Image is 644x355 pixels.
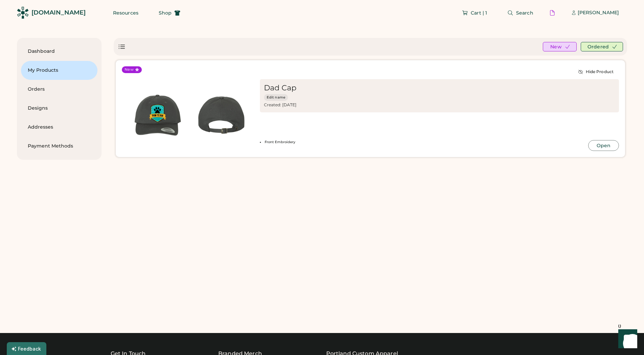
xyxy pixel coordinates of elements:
[28,105,91,112] div: Designs
[543,42,577,51] button: New
[28,124,91,131] div: Addresses
[588,140,619,151] button: Open
[260,140,586,144] li: Front Embroidery
[264,83,298,93] div: Dad Cap
[28,143,91,150] div: Payment Methods
[31,8,86,17] div: [DOMAIN_NAME]
[454,6,495,20] button: Cart | 1
[516,10,533,15] span: Search
[159,10,172,15] span: Shop
[28,67,91,74] div: My Products
[190,83,253,147] img: generate-image
[28,48,91,55] div: Dashboard
[118,43,126,51] div: Show list view
[499,6,541,20] button: Search
[126,83,190,147] img: generate-image
[264,102,447,108] div: Created: [DATE]
[105,6,147,20] button: Resources
[573,66,619,77] button: Hide Product
[581,42,623,51] button: Ordered
[17,7,29,19] img: Rendered Logo - Screens
[28,86,91,93] div: Orders
[125,67,134,72] div: New
[471,10,487,15] span: Cart | 1
[578,9,619,16] div: [PERSON_NAME]
[151,6,188,20] button: Shop
[264,94,288,101] button: Edit name
[612,325,641,354] iframe: Front Chat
